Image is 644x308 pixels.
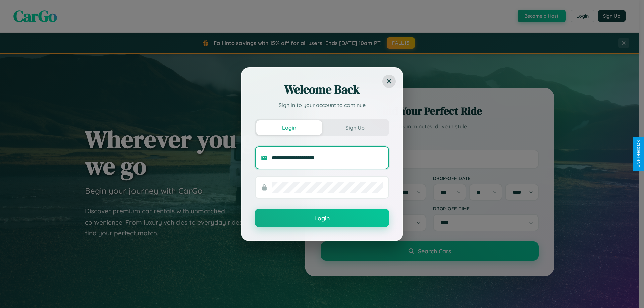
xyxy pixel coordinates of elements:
[322,120,388,135] button: Sign Up
[255,209,389,227] button: Login
[255,101,389,109] p: Sign in to your account to continue
[255,81,389,98] h2: Welcome Back
[636,140,641,168] div: Give Feedback
[256,120,322,135] button: Login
